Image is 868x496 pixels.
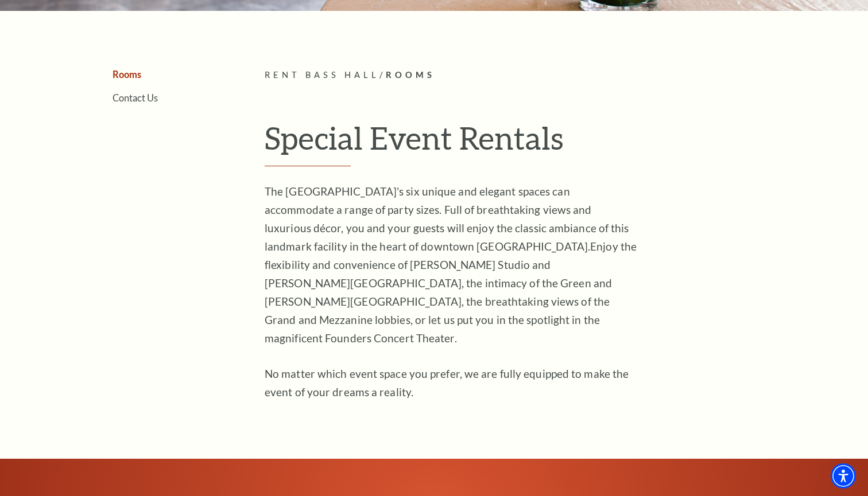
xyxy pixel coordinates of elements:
[265,367,629,399] span: No matter which event space you prefer, we are fully equipped to make the event of your dreams a ...
[831,463,856,489] div: Accessibility Menu
[265,185,629,253] span: The [GEOGRAPHIC_DATA]'s six unique and elegant spaces can accommodate a range of party sizes. Ful...
[386,70,435,80] span: Rooms
[265,68,790,83] p: /
[265,182,638,347] p: Enjoy the flexibility and convenience of [PERSON_NAME] Studio and [PERSON_NAME][GEOGRAPHIC_DATA],...
[265,119,790,166] h1: Special Event Rentals
[265,70,379,80] span: Rent Bass Hall
[113,69,141,80] a: Rooms
[113,92,158,103] a: Contact Us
